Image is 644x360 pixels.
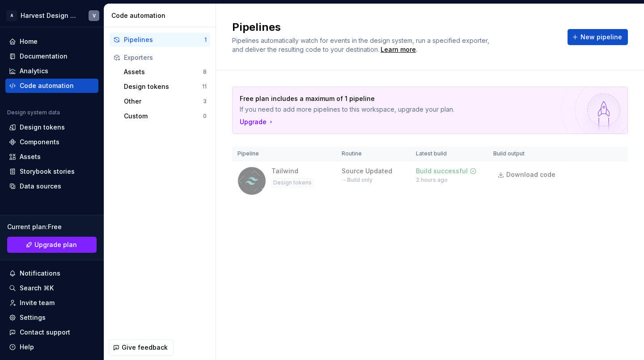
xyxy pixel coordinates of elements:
button: Search ⌘K [5,281,98,295]
div: Code automation [20,81,74,90]
h2: Pipelines [232,20,557,34]
div: Current plan : Free [7,222,97,231]
th: Build output [488,147,567,161]
button: AHarvest Design SystemV [2,6,102,25]
div: Design tokens [271,178,314,187]
div: Code automation [111,11,212,20]
button: Design tokens11 [120,80,210,94]
button: Pipelines1 [110,33,210,47]
span: Upgrade plan [34,240,77,249]
a: Invite team [5,296,98,310]
a: Code automation [5,79,98,93]
th: Latest build [411,147,488,161]
th: Routine [336,147,411,161]
div: Design tokens [20,123,65,132]
button: Upgrade plan [7,237,97,253]
a: Components [5,135,98,149]
p: Free plan includes a maximum of 1 pipeline [240,94,558,103]
a: Download code [493,167,561,183]
div: → Build only [342,176,373,184]
a: Settings [5,310,98,325]
a: Home [5,34,98,49]
div: Harvest Design System [21,11,78,20]
div: A [6,10,17,21]
div: 8 [203,68,207,75]
div: 3 [203,98,207,105]
button: Upgrade [240,117,275,126]
div: 11 [202,83,207,90]
div: Search ⌘K [20,284,54,293]
div: Other [124,97,203,106]
div: Assets [20,152,41,161]
a: Analytics [5,64,98,78]
a: Storybook stories [5,164,98,179]
div: Invite team [20,298,55,307]
div: Assets [124,67,203,76]
div: Tailwind [271,167,298,176]
button: Help [5,340,98,354]
div: Components [20,138,59,147]
div: Storybook stories [20,167,75,176]
button: Other3 [120,94,210,109]
div: Home [20,37,38,46]
div: V [93,12,96,19]
div: Help [20,343,34,352]
span: Download code [506,170,555,179]
a: Data sources [5,179,98,193]
div: Contact support [20,328,70,337]
div: 1 [204,36,207,43]
button: New pipeline [568,29,628,45]
div: Custom [124,112,203,121]
button: Give feedback [109,339,174,356]
button: Contact support [5,325,98,339]
div: Documentation [20,52,68,61]
button: Assets8 [120,65,210,79]
span: New pipeline [580,33,622,42]
div: Design tokens [124,82,202,91]
div: Data sources [20,182,61,191]
div: Build successful [416,167,468,176]
span: Give feedback [122,343,168,352]
p: If you need to add more pipelines to this workspace, upgrade your plan. [240,105,558,114]
div: 2 hours ago [416,176,448,184]
span: . [379,46,417,53]
th: Pipeline [232,147,336,161]
div: 0 [203,113,207,120]
div: Settings [20,313,46,322]
div: Design system data [7,109,60,116]
button: Custom0 [120,109,210,123]
div: Analytics [20,67,48,75]
a: Design tokens [5,120,98,134]
div: Pipelines [124,35,204,44]
a: Assets [5,150,98,164]
button: Notifications [5,266,98,280]
a: Documentation [5,49,98,63]
div: Exporters [124,53,207,62]
div: Source Updated [342,167,392,176]
div: Notifications [20,269,60,278]
a: Learn more [381,45,416,54]
span: Pipelines automatically watch for events in the design system, run a specified exporter, and deli... [232,37,491,53]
